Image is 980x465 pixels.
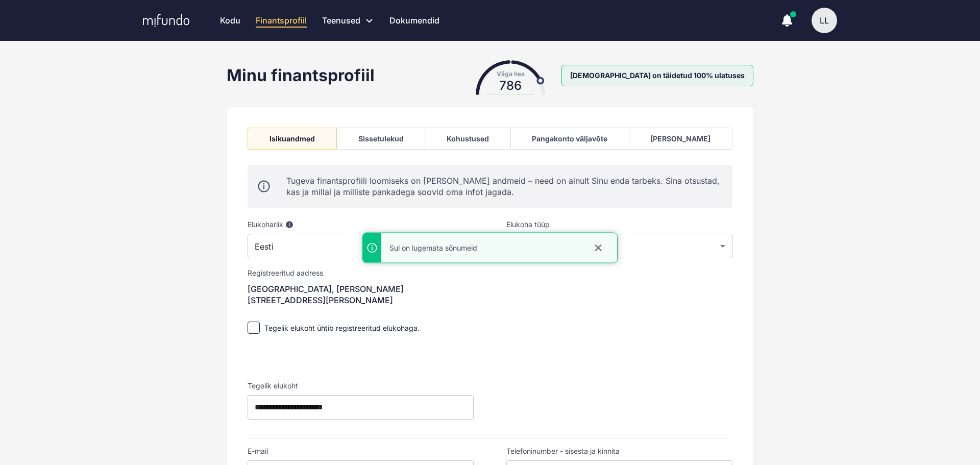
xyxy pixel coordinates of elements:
[493,82,528,90] div: 786
[248,381,474,390] label: Tegelik elukoht
[561,65,753,86] span: [DEMOGRAPHIC_DATA] on täidetud 100% ulatuses
[812,8,837,33] button: LL
[264,324,420,332] span: Tegelik elukoht ühtib registreeritud elukohaga.
[381,243,592,253] div: Sul on lugemata sõnumeid
[227,65,375,86] div: Minu finantsprofiil
[269,134,315,143] div: Isikuandmed
[358,134,404,143] div: Sissetulekud
[248,234,474,258] div: Eesti
[248,268,474,277] div: Registreeritud aadress
[248,282,474,307] div: [GEOGRAPHIC_DATA], [PERSON_NAME][STREET_ADDRESS][PERSON_NAME]
[532,134,607,143] div: Pangakonto väljavõte
[506,234,732,258] div: Üürikorter
[497,67,525,81] div: Väga hea
[286,175,722,198] div: Tugeva finantsprofiili loomiseks on [PERSON_NAME] andmeid – need on ainult Sinu enda tarbeks. Sin...
[650,134,710,143] div: [PERSON_NAME]
[248,447,474,455] label: E-mail
[506,447,732,455] div: Telefoninumber - sisesta ja kinnita
[592,241,605,255] button: close
[447,134,489,143] div: Kohustused
[506,220,732,229] label: Elukoha tüüp
[248,220,474,229] label: Elukohariik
